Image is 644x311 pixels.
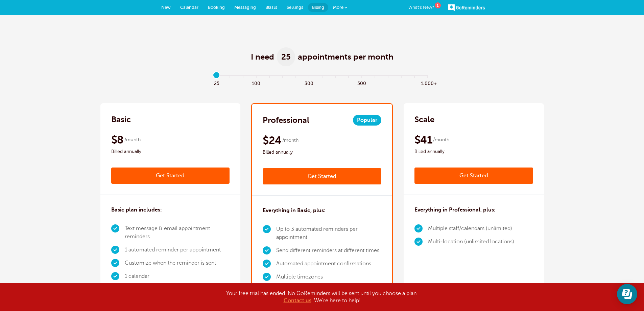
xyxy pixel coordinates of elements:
[251,51,274,62] span: I need
[276,270,381,284] li: Multiple timezones
[421,79,434,87] span: 1,000+
[263,168,381,184] a: Get Started
[125,270,230,283] li: 1 calendar
[161,5,171,10] span: New
[312,5,324,10] span: Billing
[284,297,311,304] a: Contact us
[276,244,381,257] li: Send different reminders at different times
[111,206,162,214] h3: Basic plan includes:
[414,133,432,147] span: $41
[263,206,326,215] h3: Everything in Basic, plus:
[263,148,381,156] span: Billed annually
[234,5,256,10] span: Messaging
[111,148,230,156] span: Billed annually
[125,243,230,257] li: 1 automated reminder per appointment
[111,114,131,125] h2: Basic
[111,168,230,184] a: Get Started
[276,257,381,270] li: Automated appointment confirmations
[355,79,368,87] span: 500
[277,47,295,66] span: 25
[153,290,491,304] div: Your free trial has ended. No GoReminders will be sent until you choose a plan. . We're here to h...
[265,5,277,10] span: Blasts
[433,136,449,144] span: /month
[210,79,223,87] span: 25
[276,223,381,244] li: Up to 3 automated reminders per appointment
[408,2,441,13] a: What's New?
[617,284,637,304] iframe: Resource center
[249,79,263,87] span: 100
[414,148,533,156] span: Billed annually
[208,5,225,10] span: Booking
[125,257,230,270] li: Customize when the reminder is sent
[263,134,281,147] span: $24
[414,114,434,125] h2: Scale
[428,235,514,248] li: Multi-location (unlimited locations)
[333,5,343,10] span: More
[414,206,496,214] h3: Everything in Professional, plus:
[287,5,303,10] span: Settings
[308,3,328,12] a: Billing
[125,283,230,296] li: Unlimited users/logins
[180,5,198,10] span: Calendar
[263,115,309,126] h2: Professional
[428,222,514,235] li: Multiple staff/calendars (unlimited)
[111,133,124,147] span: $8
[302,79,315,87] span: 300
[435,2,441,8] div: 1
[353,115,381,126] span: Popular
[125,222,230,243] li: Text message & email appointment reminders
[124,136,141,144] span: /month
[414,168,533,184] a: Get Started
[282,136,299,145] span: /month
[298,51,393,62] span: appointments per month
